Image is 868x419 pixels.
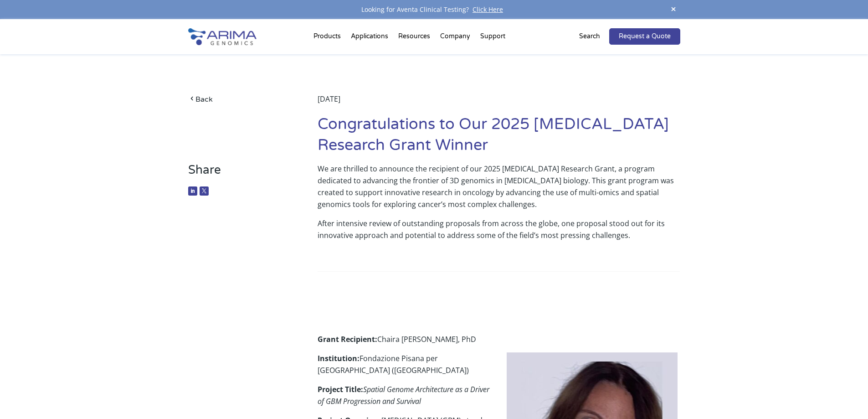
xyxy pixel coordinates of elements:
[188,163,291,184] h3: Share
[318,333,680,352] p: Chaira [PERSON_NAME], PhD
[318,114,680,163] h1: Congratulations to Our 2025 [MEDICAL_DATA] Research Grant Winner
[188,93,291,105] a: Back
[469,5,507,14] a: Click Here
[318,352,680,383] p: Fondazione Pisana per [GEOGRAPHIC_DATA] ([GEOGRAPHIC_DATA])
[318,384,489,406] em: Spatial Genome Architecture as a Driver of GBM Progression and Survival
[579,31,600,42] p: Search
[318,217,680,248] p: After intensive review of outstanding proposals from across the globe, one proposal stood out for...
[318,334,377,344] strong: Grant Recipient:
[609,28,680,45] a: Request a Quote
[188,4,680,16] div: Looking for Aventa Clinical Testing?
[188,28,257,45] img: Arima-Genomics-logo
[318,384,363,394] strong: Project Title:
[318,163,680,217] p: We are thrilled to announce the recipient of our 2025 [MEDICAL_DATA] Research Grant, a program de...
[318,93,680,114] div: [DATE]
[318,353,360,363] strong: Institution:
